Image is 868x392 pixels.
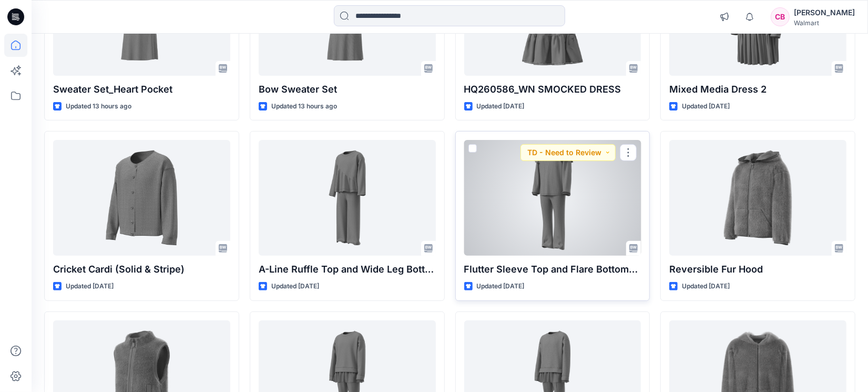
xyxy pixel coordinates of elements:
[53,82,230,97] p: Sweater Set_Heart Pocket
[477,281,525,292] p: Updated [DATE]
[477,101,525,112] p: Updated [DATE]
[271,281,319,292] p: Updated [DATE]
[66,281,114,292] p: Updated [DATE]
[794,6,855,19] div: [PERSON_NAME]
[259,140,436,256] a: A-Line Ruffle Top and Wide Leg Bottoms Set
[259,82,436,97] p: Bow Sweater Set
[464,262,641,277] p: Flutter Sleeve Top and Flare Bottoms Set
[669,140,846,256] a: Reversible Fur Hood
[66,101,131,112] p: Updated 13 hours ago
[464,82,641,97] p: HQ260586_WN SMOCKED DRESS
[682,101,730,112] p: Updated [DATE]
[771,7,790,26] div: CB
[682,281,730,292] p: Updated [DATE]
[669,262,846,277] p: Reversible Fur Hood
[259,262,436,277] p: A-Line Ruffle Top and Wide Leg Bottoms Set
[464,140,641,256] a: Flutter Sleeve Top and Flare Bottoms Set
[271,101,337,112] p: Updated 13 hours ago
[53,262,230,277] p: Cricket Cardi (Solid & Stripe)
[669,82,846,97] p: Mixed Media Dress 2
[794,19,855,27] div: Walmart
[53,140,230,256] a: Cricket Cardi (Solid & Stripe)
